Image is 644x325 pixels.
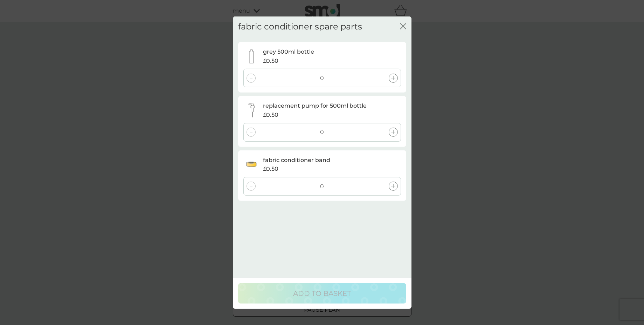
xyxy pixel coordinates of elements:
p: ADD TO BASKET [293,288,351,299]
span: £0.50 [263,110,278,120]
button: ADD TO BASKET [238,283,406,304]
p: 0 [320,128,324,137]
button: close [400,23,406,30]
img: fabric conditioner band [244,157,258,171]
span: £0.50 [263,56,278,66]
p: 0 [320,182,324,191]
span: £0.50 [263,164,278,174]
img: replacement pump for 500ml bottle [244,103,258,117]
p: 0 [320,74,324,83]
p: fabric conditioner band [263,156,330,165]
img: grey 500ml bottle [244,49,258,63]
h2: fabric conditioner spare parts [238,21,362,32]
p: grey 500ml bottle [263,47,314,56]
p: replacement pump for 500ml bottle [263,101,367,110]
